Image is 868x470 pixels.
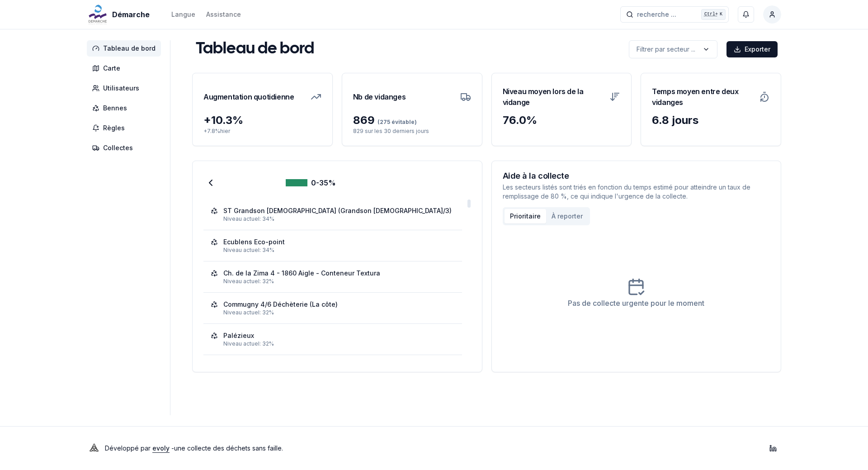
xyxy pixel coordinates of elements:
[652,113,770,128] div: 6.8 jours
[223,300,338,309] div: Commugny 4/6 Déchèterie (La côte)
[87,9,153,20] a: Démarche
[211,331,455,347] a: PalézieuxNiveau actuel: 32%
[620,6,729,23] button: recherche ...Ctrl+K
[87,40,165,57] a: Tableau de bord
[629,40,717,58] button: label
[353,128,471,135] p: 829 sur les 30 derniers jours
[105,442,283,455] p: Développé par - une collecte des déchets sans faille .
[211,237,455,254] a: Ecublens Eco-pointNiveau actuel: 34%
[223,247,455,254] div: Niveau actuel: 34%
[87,100,165,116] a: Bennes
[206,9,241,20] a: Assistance
[286,177,336,188] div: 0-35%
[203,128,321,135] p: + 7.8 % hier
[203,113,321,128] div: + 10.3 %
[87,80,165,96] a: Utilisateurs
[223,215,455,223] div: Niveau actuel: 34%
[152,444,170,452] a: evoly
[87,441,101,456] img: Evoly Logo
[103,84,139,93] span: Utilisateurs
[87,60,165,76] a: Carte
[103,104,127,113] span: Bennes
[103,44,156,53] span: Tableau de bord
[726,41,778,57] button: Exporter
[637,45,695,54] p: Filtrer par secteur ...
[637,10,676,19] span: recherche ...
[503,84,604,109] h3: Niveau moyen lors de la vidange
[223,309,455,316] div: Niveau actuel: 32%
[652,84,754,109] h3: Temps moyen entre deux vidanges
[211,206,455,223] a: ST Grandson [DEMOGRAPHIC_DATA] (Grandson [DEMOGRAPHIC_DATA]/3)Niveau actuel: 34%
[103,64,120,73] span: Carte
[353,84,406,109] h3: Nb de vidanges
[505,209,546,223] button: Prioritaire
[223,331,254,340] div: Palézieux
[568,298,704,309] div: Pas de collecte urgente pour le moment
[503,183,770,201] p: Les secteurs listés sont triés en fonction du temps estimé pour atteindre un taux de remplissage ...
[223,269,380,278] div: Ch. de la Zima 4 - 1860 Aigle - Conteneur Textura
[223,206,452,215] div: ST Grandson [DEMOGRAPHIC_DATA] (Grandson [DEMOGRAPHIC_DATA]/3)
[211,300,455,316] a: Commugny 4/6 Déchèterie (La côte)Niveau actuel: 32%
[103,123,125,133] span: Règles
[171,10,195,19] div: Langue
[87,120,165,136] a: Règles
[546,209,588,223] button: À reporter
[203,84,294,109] h3: Augmentation quotidienne
[87,4,108,25] img: Démarche Logo
[223,340,455,347] div: Niveau actuel: 32%
[103,143,133,152] span: Collectes
[223,237,285,247] div: Ecublens Eco-point
[211,269,455,285] a: Ch. de la Zima 4 - 1860 Aigle - Conteneur TexturaNiveau actuel: 32%
[353,113,471,128] div: 869
[171,9,195,20] button: Langue
[503,172,770,180] h3: Aide à la collecte
[375,119,417,125] span: (275 évitable)
[196,40,314,58] h1: Tableau de bord
[223,278,455,285] div: Niveau actuel: 32%
[112,9,150,20] span: Démarche
[503,113,621,128] div: 76.0 %
[87,140,165,156] a: Collectes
